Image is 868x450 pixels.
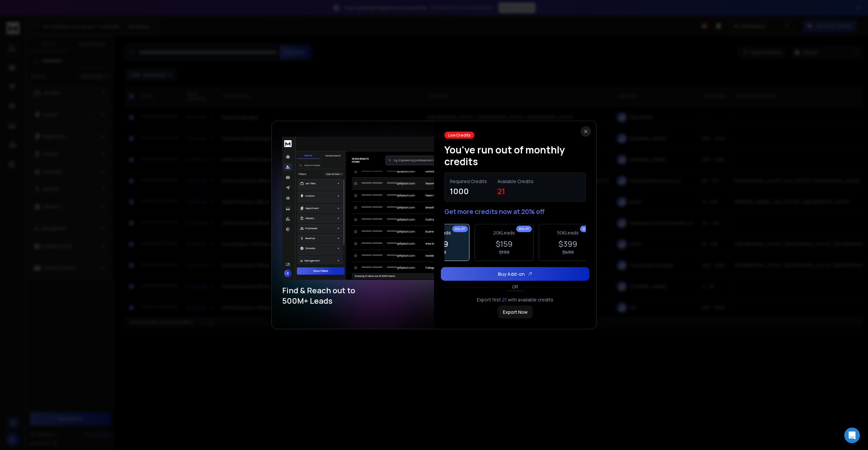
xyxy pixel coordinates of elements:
[282,285,434,306] h3: Find & Reach out to 500M+ Leads
[498,306,533,319] button: Export Now
[516,226,532,232] span: 20 % OFF
[475,224,533,261] label: 20K Leads
[507,282,523,291] span: OR
[452,226,468,232] span: 20 % OFF
[497,186,533,196] span: 21
[562,249,574,256] p: $ 499
[497,178,533,185] span: Available Credits
[444,132,474,139] div: Low Credits
[450,186,487,196] span: 1000
[580,226,596,232] span: 20 % OFF
[282,137,434,280] img: image
[498,271,532,277] p: Buy Add-on
[441,267,589,281] button: Buy Add-on
[450,178,487,185] span: Required Credits
[444,144,586,167] h2: You've run out of monthly credits
[559,240,577,248] p: $ 399
[539,224,597,261] label: 50K Leads
[477,297,553,303] p: Export first with available credits
[496,240,513,248] p: $ 159
[444,207,586,216] p: Get more credits now at 20% off
[499,249,509,256] p: $ 199
[844,428,860,443] div: Open Intercom Messenger
[502,297,508,303] span: 21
